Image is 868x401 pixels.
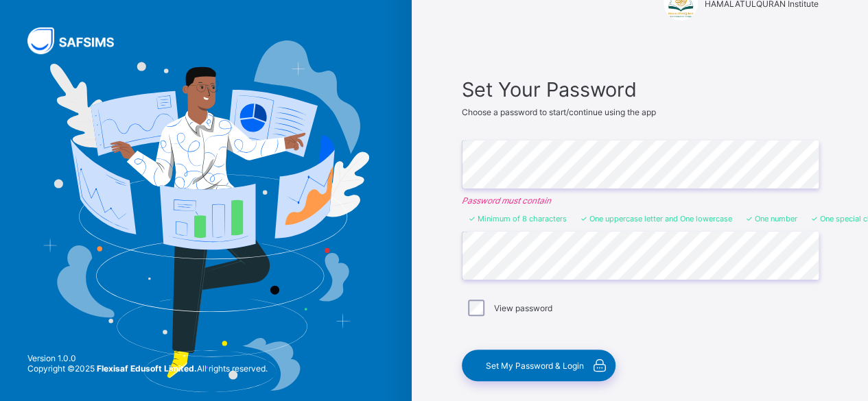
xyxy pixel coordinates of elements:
img: SAFSIMS Logo [27,27,130,54]
em: Password must contain [462,195,819,206]
li: One number [746,214,797,223]
span: Set Your Password [462,77,819,101]
li: One uppercase letter and One lowercase [580,214,732,223]
li: Minimum of 8 characters [469,214,567,223]
img: Hero Image [43,40,369,391]
span: Set My Password & Login [486,361,584,371]
span: Copyright © 2025 All rights reserved. [27,363,268,374]
strong: Flexisaf Edusoft Limited. [97,363,197,374]
label: View password [494,303,552,313]
span: Version 1.0.0 [27,353,268,363]
span: Choose a password to start/continue using the app [462,107,656,117]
